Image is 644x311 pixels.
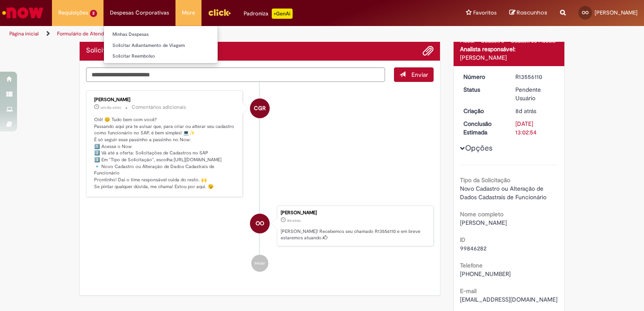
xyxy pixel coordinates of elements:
button: Adicionar anexos [423,45,434,56]
button: Enviar [394,67,434,82]
span: [PERSON_NAME] [460,219,507,227]
img: click_logo_yellow_360x200.png [208,6,231,19]
div: Camila Garcia Rafael [250,99,270,118]
ul: Despesas Corporativas [103,26,218,64]
small: Comentários adicionais [132,104,186,111]
dt: Status [457,85,509,94]
b: Nome completo [460,210,503,218]
p: [PERSON_NAME]! Recebemos seu chamado R13556110 e em breve estaremos atuando. [281,228,429,241]
dt: Criação [457,107,509,115]
a: Rascunhos [509,9,547,17]
span: Requisições [58,9,88,17]
a: Solicitar Reembolso [104,52,218,61]
div: R13556110 [515,73,555,81]
span: Novo Cadastro ou Alteração de Dados Cadastrais de Funcionário [460,185,546,201]
time: 22/09/2025 16:02:49 [287,218,301,223]
ul: Histórico de tíquete [86,82,434,280]
div: Padroniza [244,9,293,19]
span: [EMAIL_ADDRESS][DOMAIN_NAME] [460,296,558,303]
time: 29/09/2025 09:54:39 [101,105,121,110]
span: [PERSON_NAME] [595,9,638,16]
b: E-mail [460,287,477,295]
div: Otavio Augusto Machado De Oliveira [250,214,270,233]
span: 8d atrás [515,107,536,115]
div: [PERSON_NAME] [94,97,236,102]
time: 22/09/2025 16:02:49 [515,107,536,115]
ul: Trilhas de página [6,26,423,42]
p: Oiê! 😊 Tudo bem com você? Passando aqui pra te avisar que, para criar ou alterar seu cadastro com... [94,116,236,190]
dt: Número [457,73,509,81]
span: 2 [90,10,97,17]
span: Despesas Corporativas [110,9,169,17]
div: 22/09/2025 16:02:49 [515,107,555,115]
span: CGR [254,98,266,119]
span: OO [582,10,589,15]
b: ID [460,236,466,244]
span: [PHONE_NUMBER] [460,270,511,278]
a: Solicitar Adiantamento de Viagem [104,41,218,50]
li: Otavio Augusto Machado De Oliveira [86,206,434,247]
b: Telefone [460,262,483,269]
span: OO [256,213,264,234]
a: Formulário de Atendimento [57,30,120,37]
h2: Solicitações de Cadastro no SAP Histórico de tíquete [86,47,186,55]
span: Rascunhos [517,9,547,17]
textarea: Digite sua mensagem aqui... [86,67,385,82]
div: [DATE] 13:02:54 [515,119,555,137]
span: um dia atrás [101,105,121,110]
a: Página inicial [9,30,39,37]
span: Favoritos [473,9,497,17]
span: Enviar [411,71,428,78]
a: Minhas Despesas [104,30,218,39]
div: [PERSON_NAME] [460,53,558,62]
div: [PERSON_NAME] [281,210,429,215]
div: Pendente Usuário [515,85,555,102]
img: ServiceNow [1,4,45,21]
span: 8d atrás [287,218,301,223]
span: 99846282 [460,244,486,252]
b: Tipo da Solicitação [460,176,510,184]
dt: Conclusão Estimada [457,119,509,137]
span: More [182,9,195,17]
p: +GenAi [272,9,293,19]
div: Analista responsável: [460,45,558,53]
